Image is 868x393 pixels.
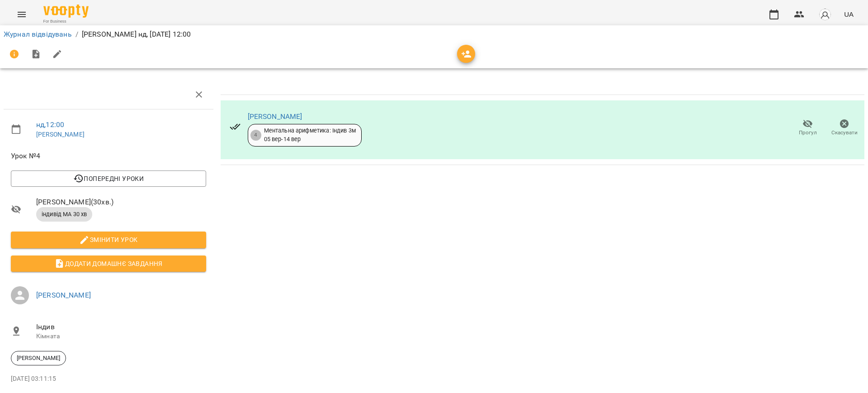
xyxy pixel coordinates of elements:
a: нд , 12:00 [36,120,64,129]
button: Змінити урок [11,232,206,248]
span: індивід МА 30 хв [36,210,92,218]
span: For Business [43,19,89,24]
div: Ментальна арифметика: Індив 3м 05 вер - 14 вер [264,127,356,143]
button: Прогул [789,115,826,141]
span: UA [844,9,854,19]
div: 4 [250,130,261,141]
div: [PERSON_NAME] [11,351,66,365]
nav: breadcrumb [4,29,864,40]
img: avatar_s.png [819,8,831,21]
a: [PERSON_NAME] [36,291,91,299]
span: Індив [36,322,206,332]
a: Журнал відвідувань [4,30,72,38]
span: Додати домашнє завдання [18,258,199,269]
span: Скасувати [831,129,858,137]
button: Попередні уроки [11,170,206,187]
a: [PERSON_NAME] [248,112,302,121]
button: UA [840,6,857,23]
span: Урок №4 [11,151,206,161]
span: Попередні уроки [18,173,199,184]
img: Voopty Logo [43,5,89,18]
span: Змінити урок [18,234,199,245]
p: [DATE] 03:11:15 [11,374,206,384]
button: Додати домашнє завдання [11,256,206,272]
span: Прогул [799,129,817,137]
button: Скасувати [826,115,863,141]
li: / [75,29,78,40]
span: [PERSON_NAME] ( 30 хв. ) [36,197,206,208]
p: [PERSON_NAME] нд, [DATE] 12:00 [82,29,191,40]
span: [PERSON_NAME] [11,354,66,362]
p: Кімната [36,332,206,341]
button: Menu [11,4,33,25]
a: [PERSON_NAME] [36,131,85,138]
